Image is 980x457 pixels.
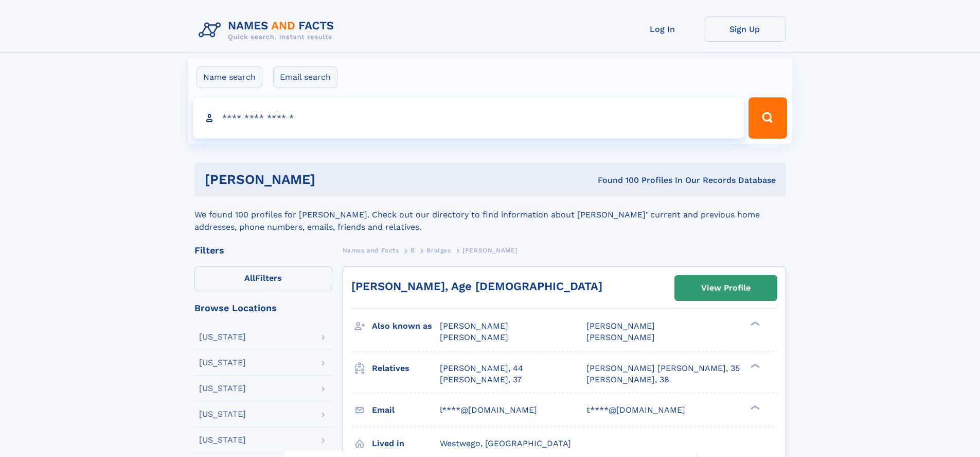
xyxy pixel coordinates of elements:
a: Bridges [426,244,451,257]
div: [US_STATE] [199,384,246,393]
div: [US_STATE] [199,410,246,418]
a: [PERSON_NAME], 44 [440,363,523,374]
h3: Lived in [372,435,440,452]
div: [US_STATE] [199,436,246,444]
span: [PERSON_NAME] [586,321,655,331]
label: Name search [197,66,262,88]
span: Bridges [426,247,451,254]
button: Search Button [749,97,787,139]
span: All [244,273,255,283]
a: Sign Up [704,16,786,42]
a: [PERSON_NAME], 38 [586,374,669,385]
label: Email search [273,66,337,88]
span: [PERSON_NAME] [440,321,508,331]
a: B [411,244,415,257]
span: B [411,247,415,254]
label: Filters [194,266,332,291]
div: [US_STATE] [199,359,246,367]
span: [PERSON_NAME] [462,247,518,254]
span: Westwego, [GEOGRAPHIC_DATA] [440,438,571,448]
div: View Profile [701,276,751,300]
div: We found 100 profiles for [PERSON_NAME]. Check out our directory to find information about [PERSO... [194,196,786,233]
a: [PERSON_NAME], Age [DEMOGRAPHIC_DATA] [351,280,602,293]
h1: [PERSON_NAME] [205,173,457,186]
h3: Relatives [372,360,440,377]
a: Names and Facts [343,244,399,257]
a: [PERSON_NAME] [PERSON_NAME], 35 [586,363,740,374]
a: View Profile [675,276,777,300]
div: ❯ [748,362,760,369]
div: ❯ [748,320,760,327]
div: Filters [194,246,332,255]
div: Browse Locations [194,303,332,313]
img: Logo Names and Facts [194,16,343,44]
input: search input [193,97,744,139]
a: Log In [621,16,704,42]
h3: Email [372,401,440,419]
h3: Also known as [372,317,440,335]
div: ❯ [748,404,760,411]
div: [US_STATE] [199,333,246,341]
span: [PERSON_NAME] [440,332,508,342]
span: [PERSON_NAME] [586,332,655,342]
a: [PERSON_NAME], 37 [440,374,522,385]
div: Found 100 Profiles In Our Records Database [456,175,776,186]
